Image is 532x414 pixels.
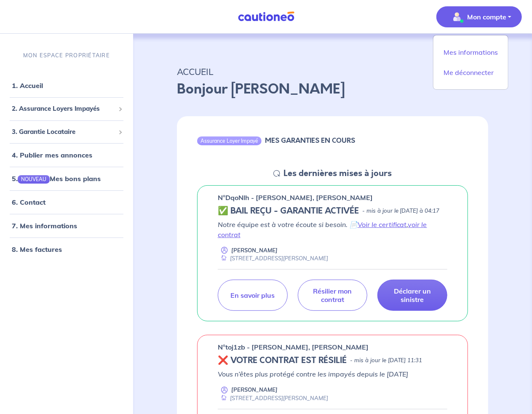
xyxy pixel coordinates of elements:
[12,222,77,230] a: 7. Mes informations
[218,206,359,216] h5: ✅ BAIL REÇU - GARANTIE ACTIVÉE
[308,287,357,304] p: Résilier mon contrat
[450,10,464,24] img: illu_account_valid_menu.svg
[218,219,447,240] p: Notre équipe est à votre écoute si besoin. 📄 ,
[388,287,437,304] p: Déclarer un sinistre
[218,254,328,262] div: [STREET_ADDRESS][PERSON_NAME]
[218,394,328,402] div: [STREET_ADDRESS][PERSON_NAME]
[3,124,130,140] div: 3. Garantie Locataire
[437,45,505,59] a: Mes informations
[231,386,278,394] p: [PERSON_NAME]
[12,81,43,90] a: 1. Accueil
[467,12,506,22] p: Mon compte
[197,136,262,145] div: Assurance Loyer Impayé
[298,280,368,311] a: Résilier mon contrat
[3,147,130,163] div: 4. Publier mes annonces
[3,170,130,187] div: 5.NOUVEAUMes bons plans
[12,104,115,114] span: 2. Assurance Loyers Impayés
[436,6,522,27] button: illu_account_valid_menu.svgMon compte
[377,280,447,311] a: Déclarer un sinistre
[3,77,130,94] div: 1. Accueil
[218,355,447,366] div: state: REVOKED, Context: NEW,MAYBE-CERTIFICATE,RELATIONSHIP,LESSOR-DOCUMENTS
[3,194,130,211] div: 6. Contact
[218,192,373,203] p: n°DqoNlh - [PERSON_NAME], [PERSON_NAME]
[12,198,45,207] a: 6. Contact
[235,11,298,22] img: Cautioneo
[437,66,505,79] a: Me déconnecter
[12,174,101,183] a: 5.NOUVEAUMes bons plans
[358,220,407,229] a: Voir le certificat
[218,206,447,216] div: state: CONTRACT-VALIDATED, Context: NEW,CHOOSE-CERTIFICATE,COLOCATION,LESSOR-DOCUMENTS
[3,101,130,117] div: 2. Assurance Loyers Impayés
[177,64,488,79] p: ACCUEIL
[218,220,427,239] a: voir le contrat
[12,246,62,254] a: 8. Mes factures
[265,136,355,144] h6: MES GARANTIES EN COURS
[231,246,278,254] p: [PERSON_NAME]
[362,207,440,215] p: - mis à jour le [DATE] à 04:17
[218,342,369,352] p: n°toj1zb - [PERSON_NAME], [PERSON_NAME]
[283,168,392,179] h5: Les dernières mises à jours
[350,356,422,365] p: - mis à jour le [DATE] 11:31
[23,51,110,59] p: MON ESPACE PROPRIÉTAIRE
[3,241,130,258] div: 8. Mes factures
[12,127,115,137] span: 3. Garantie Locataire
[218,355,347,366] h5: ❌ VOTRE CONTRAT EST RÉSILIÉ
[433,35,508,90] div: illu_account_valid_menu.svgMon compte
[177,79,488,99] p: Bonjour [PERSON_NAME]
[3,218,130,235] div: 7. Mes informations
[218,280,288,311] a: En savoir plus
[218,369,447,379] p: Vous n’êtes plus protégé contre les impayés depuis le [DATE]
[12,151,92,159] a: 4. Publier mes annonces
[230,291,275,299] p: En savoir plus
